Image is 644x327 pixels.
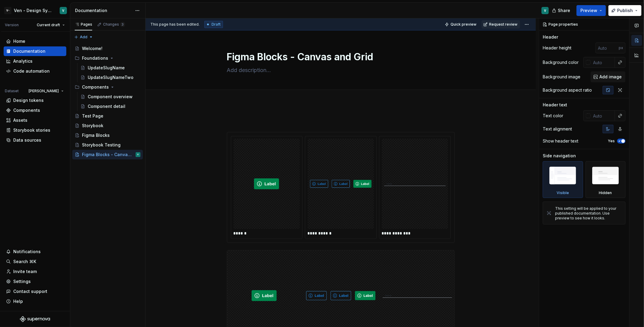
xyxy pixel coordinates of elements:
[13,38,25,44] div: Home
[4,56,66,66] a: Analytics
[226,50,454,64] textarea: Figma Blocks - Canvas and Grid
[120,22,125,27] span: 3
[543,161,583,198] div: Visible
[543,126,572,132] div: Text alignment
[72,111,143,121] a: Test Page
[489,22,517,27] span: Request review
[4,297,66,306] button: Help
[543,59,579,65] div: Background color
[586,161,626,198] div: Hidden
[591,71,626,82] button: Add image
[4,247,66,256] button: Notifications
[78,63,143,73] a: UpdateSlugName
[72,130,143,140] a: Figma Blocks
[617,8,633,14] span: Publish
[75,22,92,27] div: Pages
[608,5,642,16] button: Publish
[482,20,520,29] button: Request review
[543,113,563,119] div: Text color
[543,45,571,51] div: Header height
[72,140,143,150] a: Storybook Testing
[558,8,570,14] span: Share
[72,53,143,63] div: Foundations
[29,89,59,93] span: [PERSON_NAME]
[37,23,60,27] span: Current draft
[82,113,103,119] div: Test Page
[4,66,66,76] a: Code automation
[5,23,19,27] div: Version
[75,8,132,14] div: Documentation
[88,65,125,71] div: UpdateSlugName
[14,8,52,14] div: Ven - Design System Test
[34,21,68,29] button: Current draft
[82,46,102,52] div: Welcome!
[4,36,66,46] a: Home
[4,135,66,145] a: Data sources
[595,42,619,53] input: Auto
[619,46,623,50] p: px
[80,35,87,39] span: Add
[1,4,69,17] button: V-Ven - Design System TestV
[88,74,134,80] div: UpdateSlugNameTwo
[543,87,592,93] div: Background aspect ratio
[88,94,133,100] div: Component overview
[26,87,66,95] button: [PERSON_NAME]
[543,34,558,40] div: Header
[549,5,574,16] button: Share
[591,110,615,121] input: Auto
[13,249,41,255] div: Notifications
[4,267,66,276] a: Invite team
[13,127,50,133] div: Storybook stories
[4,257,66,266] button: Search ⌘K
[13,48,46,54] div: Documentation
[599,190,612,195] div: Hidden
[443,20,479,29] button: Quick preview
[78,73,143,82] a: UpdateSlugNameTwo
[608,139,615,143] label: Yes
[20,316,50,322] svg: Supernova Logo
[13,58,33,64] div: Analytics
[72,121,143,130] a: Storybook
[13,278,31,285] div: Settings
[4,125,66,135] a: Storybook stories
[591,57,615,68] input: Auto
[13,259,36,265] div: Search ⌘K
[13,298,23,304] div: Help
[137,152,139,158] div: V
[543,138,578,144] div: Show header text
[150,22,199,27] span: This page has been edited.
[62,8,64,13] div: V
[88,103,125,109] div: Component detail
[82,142,121,148] div: Storybook Testing
[72,44,143,53] a: Welcome!
[13,97,44,103] div: Design tokens
[78,92,143,102] a: Component overview
[72,82,143,92] div: Components
[5,89,19,93] div: Dataset
[451,22,476,27] span: Quick preview
[72,150,143,159] a: Figma Blocks - Canvas and GridV
[4,96,66,105] a: Design tokens
[544,8,546,13] div: V
[13,68,50,74] div: Code automation
[78,102,143,111] a: Component detail
[580,8,597,14] span: Preview
[13,117,27,123] div: Assets
[82,123,103,129] div: Storybook
[576,5,606,16] button: Preview
[4,105,66,115] a: Components
[4,115,66,125] a: Assets
[4,287,66,296] button: Contact support
[555,206,622,221] div: This setting will be applied to your published documentation. Use preview to see how it looks.
[4,46,66,56] a: Documentation
[82,84,109,90] div: Components
[543,74,580,80] div: Background image
[13,107,40,113] div: Components
[82,132,110,138] div: Figma Blocks
[4,7,11,14] div: V-
[4,277,66,286] a: Settings
[72,33,95,41] button: Add
[599,74,622,80] span: Add image
[557,190,569,195] div: Visible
